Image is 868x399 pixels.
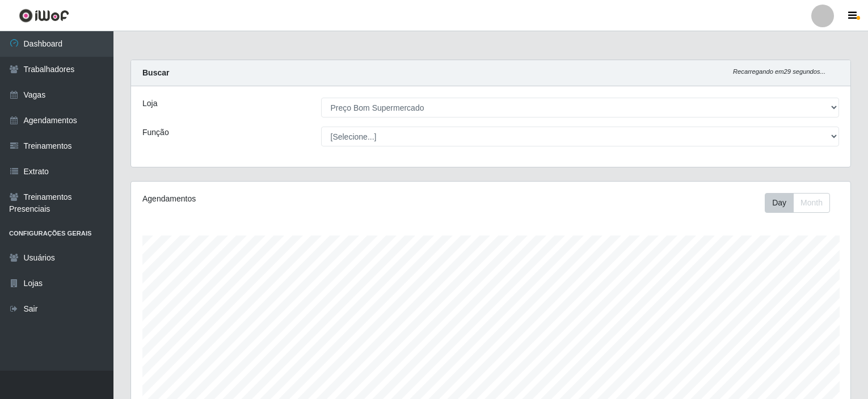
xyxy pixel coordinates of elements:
[765,193,830,213] div: First group
[142,98,157,110] label: Loja
[793,193,830,213] button: Month
[765,193,839,213] div: Toolbar with button groups
[19,9,69,23] img: CoreUI Logo
[142,68,169,77] strong: Buscar
[142,193,423,205] div: Agendamentos
[765,193,794,213] button: Day
[733,68,825,75] i: Recarregando em 29 segundos...
[142,127,169,138] label: Função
